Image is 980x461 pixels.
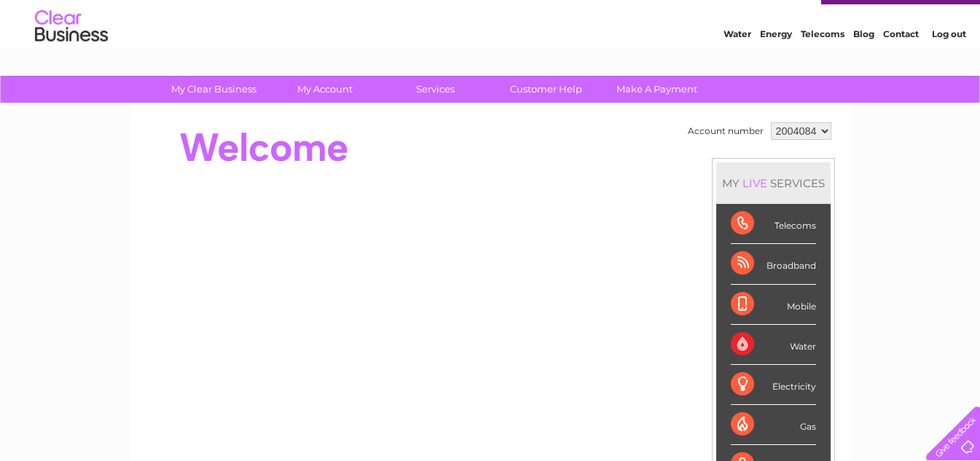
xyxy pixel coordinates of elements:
[264,76,385,103] a: My Account
[146,8,835,71] div: Clear Business is a trading name of Verastar Limited (registered in [GEOGRAPHIC_DATA] No. 3667643...
[932,62,966,73] a: Log out
[724,62,751,73] a: Water
[486,76,606,103] a: Customer Help
[731,204,816,244] div: Telecoms
[375,76,495,103] a: Services
[853,62,874,73] a: Blog
[731,244,816,284] div: Broadband
[597,76,717,103] a: Make A Payment
[731,365,816,405] div: Electricity
[801,62,844,73] a: Telecoms
[731,405,816,445] div: Gas
[716,162,831,204] div: MY SERVICES
[883,62,919,73] a: Contact
[705,7,806,25] a: 0333 014 3131
[731,285,816,325] div: Mobile
[731,325,816,365] div: Water
[760,62,792,73] a: Energy
[154,76,274,103] a: My Clear Business
[684,119,767,143] td: Account number
[34,38,109,82] img: logo.png
[740,176,770,190] div: LIVE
